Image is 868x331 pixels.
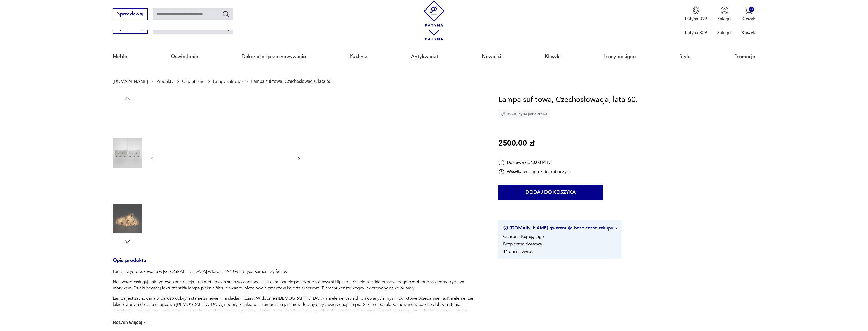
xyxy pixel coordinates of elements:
a: Oświetlenie [182,79,204,84]
img: Zdjęcie produktu Lampa sufitowa, Czechosłowacja, lata 60. [113,171,142,201]
img: Ikonka użytkownika [721,6,728,14]
a: Ikony designu [604,45,636,68]
a: Sprzedawaj [113,26,147,30]
img: Zdjęcie produktu Lampa sufitowa, Czechosłowacja, lata 60. [113,106,142,135]
li: Bezpieczna dostawa [503,241,542,247]
img: Zdjęcie produktu Lampa sufitowa, Czechosłowacja, lata 60. [113,138,142,168]
button: Sprzedawaj [113,8,147,20]
img: Ikona koszyka [744,6,752,14]
img: Ikona medalu [692,6,700,14]
p: Lampa sufitowa, Czechosłowacja, lata 60. [251,79,333,84]
p: Lampa wyprodukowana w [GEOGRAPHIC_DATA] w latach 1960 w fabryce Kamenický Šenov. [113,269,483,275]
img: Zdjęcie produktu Lampa sufitowa, Czechosłowacja, lata 60. [161,94,290,223]
p: Zaloguj [717,30,732,36]
a: Lampy sufitowe [213,79,243,84]
li: Ochrona Kupującego [503,234,544,239]
a: Produkty [156,79,173,84]
button: Szukaj [222,24,230,32]
a: Meble [113,45,127,68]
p: 2500,00 zł [498,138,535,149]
p: Patyna B2B [685,30,707,36]
h1: Lampa sufitowa, Czechosłowacja, lata 60. [498,94,638,106]
a: Ikona medaluPatyna B2B [685,6,707,22]
a: Dekoracje i przechowywanie [242,45,306,68]
img: Zdjęcie produktu Lampa sufitowa, Czechosłowacja, lata 60. [113,204,142,233]
div: Dostawa od 40,00 PLN [498,159,571,166]
p: Koszyk [742,16,755,22]
img: Ikona certyfikatu [503,226,508,231]
p: Lampa jest zachowana w bardzo dobrym stanie z niewielkimi śladami czasu. Widoczne ś[DEMOGRAPHIC_D... [113,295,483,320]
div: Unikat - tylko jedna sztuka! [498,110,550,118]
button: [DOMAIN_NAME] gwarantuje bezpieczne zakupy [503,225,617,231]
p: Na uwagę zasługuje nietypowa konstrukcja – na metalowym stelażu osadzone są szklane panele połącz... [113,279,483,291]
img: chevron down [143,320,148,325]
img: Ikona dostawy [498,159,505,166]
a: Style [679,45,691,68]
button: Dodaj do koszyka [498,185,603,200]
img: Ikona strzałki w prawo [615,227,617,229]
p: Zaloguj [717,16,732,22]
h3: Opis produktu [113,258,483,269]
p: Patyna B2B [685,16,707,22]
a: Antykwariat [411,45,438,68]
button: 0Koszyk [742,6,755,22]
div: 0 [749,7,754,12]
a: [DOMAIN_NAME] [113,79,148,84]
button: Rozwiń więcej [113,320,148,325]
p: Koszyk [742,30,755,36]
button: Zaloguj [717,6,732,22]
a: Sprzedawaj [113,12,147,16]
img: Ikona diamentu [500,112,505,116]
a: Promocje [734,45,755,68]
button: Patyna B2B [685,6,707,22]
a: Klasyki [545,45,561,68]
button: Szukaj [222,10,230,18]
a: Nowości [482,45,501,68]
li: 14 dni na zwrot [503,248,533,254]
div: Wysyłka w ciągu 7 dni roboczych [498,169,571,175]
a: Kuchnia [350,45,367,68]
a: Oświetlenie [171,45,198,68]
img: Patyna - sklep z meblami i dekoracjami vintage [421,1,447,27]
